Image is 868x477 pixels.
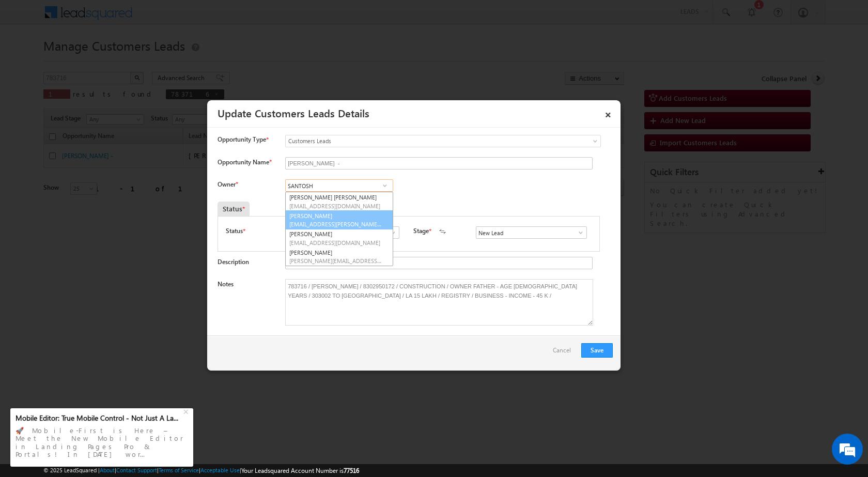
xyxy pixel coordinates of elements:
[218,158,271,166] label: Opportunity Name
[344,467,359,474] span: 77516
[141,318,188,332] em: Start Chat
[289,220,382,228] span: [EMAIL_ADDRESS][PERSON_NAME][DOMAIN_NAME]
[43,466,359,475] span: © 2025 LeadSquared | | | | |
[13,96,189,310] textarea: Type your message and hit 'Enter'
[116,467,157,473] a: Contact Support
[285,135,601,147] a: Customers Leads
[286,248,393,266] a: [PERSON_NAME]
[378,180,391,191] a: Show All Items
[54,54,174,68] div: Chat with us now
[16,423,188,461] div: 🚀 Mobile-First is Here – Meet the New Mobile Editor in Landing Pages Pro & Portals! In [DATE] wor...
[18,54,43,68] img: d_60004797649_company_0_60004797649
[200,467,240,473] a: Acceptable Use
[159,467,199,473] a: Terms of Service
[285,210,393,230] a: [PERSON_NAME]
[413,226,429,236] label: Stage
[16,413,182,423] div: Mobile Editor: True Mobile Control - Not Just A La...
[289,202,382,210] span: [EMAIL_ADDRESS][DOMAIN_NAME]
[384,227,397,238] a: Show All Items
[218,280,234,288] label: Notes
[571,227,584,238] a: Show All Items
[553,343,576,363] a: Cancel
[599,104,617,122] a: ×
[218,135,266,144] span: Opportunity Type
[289,239,382,247] span: [EMAIL_ADDRESS][DOMAIN_NAME]
[218,258,249,266] label: Description
[476,226,587,239] input: Type to Search
[289,257,382,265] span: [PERSON_NAME][EMAIL_ADDRESS][DOMAIN_NAME]
[218,105,369,120] a: Update Customers Leads Details
[286,192,393,211] a: [PERSON_NAME] [PERSON_NAME]
[581,343,613,358] button: Save
[218,202,250,216] div: Status
[218,180,238,188] label: Owner
[169,5,194,30] div: Minimize live chat window
[226,226,243,236] label: Status
[181,405,193,417] div: +
[241,467,359,474] span: Your Leadsquared Account Number is
[286,229,393,248] a: [PERSON_NAME]
[285,179,393,192] input: Type to Search
[286,136,559,146] span: Customers Leads
[100,467,115,473] a: About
